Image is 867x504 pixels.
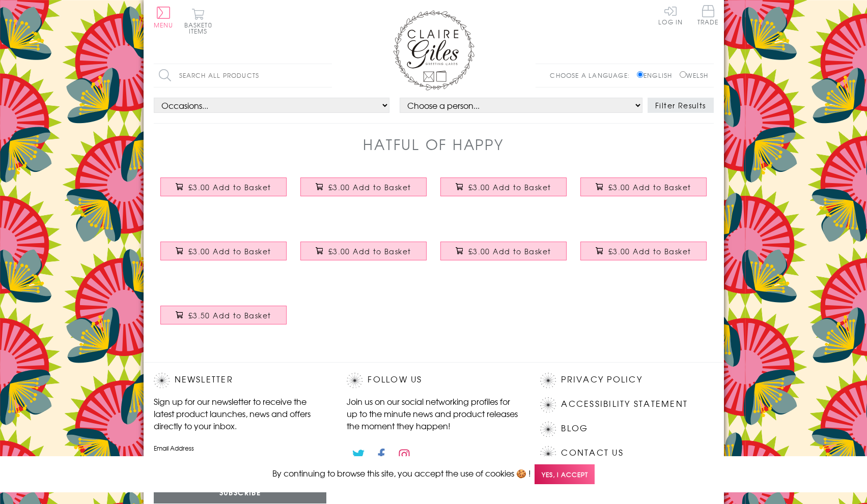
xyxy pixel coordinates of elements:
input: English [637,71,644,78]
button: Basket0 items [184,8,212,34]
span: £3.00 Add to Basket [188,246,271,256]
a: Birthday Card, Pink Age 5, 5th Birthday, Hip Hip Hooray £3.00 Add to Basket [154,234,294,278]
button: £3.00 Add to Basket [300,177,427,196]
a: Privacy Policy [561,373,642,387]
input: Search all products [154,64,332,87]
button: £3.00 Add to Basket [160,177,287,196]
span: Trade [697,5,719,25]
button: £3.00 Add to Basket [440,242,567,260]
a: Thank You Card, Cat and Present, Thank you for looking after the Cat £3.00 Add to Basket [574,170,714,214]
a: Log In [658,5,683,25]
a: Contact Us [561,446,623,460]
a: Birthday Card, Blue Age 4, 4th Birthday, Hip Hip Hooray £3.00 Add to Basket [434,234,574,278]
a: Birthday Card, Postbox, Happy Birthday £3.00 Add to Basket [574,234,714,278]
button: £3.00 Add to Basket [580,177,707,196]
span: £3.00 Add to Basket [608,246,691,256]
p: Join us on our social networking profiles for up to the minute news and product releases the mome... [347,395,520,432]
h2: Newsletter [154,373,327,388]
span: £3.00 Add to Basket [328,246,411,256]
p: Sign up for our newsletter to receive the latest product launches, news and offers directly to yo... [154,395,327,432]
h2: Follow Us [347,373,520,388]
img: Claire Giles Greetings Cards [393,10,474,91]
button: £3.00 Add to Basket [300,242,427,260]
a: Birthday Card, Pink Age 6, 6th Birthday, Hip Hip Hooray £3.00 Add to Basket [434,170,574,214]
label: Email Address [154,443,327,453]
button: £3.00 Add to Basket [160,242,287,260]
button: £3.00 Add to Basket [440,177,567,196]
span: 0 items [189,20,212,36]
span: £3.00 Add to Basket [608,182,691,192]
label: English [637,71,677,80]
span: Yes, I accept [535,464,595,484]
button: £3.00 Add to Basket [580,242,707,260]
span: Menu [154,20,174,29]
a: Trade [697,5,719,27]
span: £3.00 Add to Basket [468,182,551,192]
a: Thank You Card, Dog on Lead, Thank you for looking after the Dog £3.00 Add to Basket [154,170,294,214]
input: Welsh [680,71,686,78]
a: Birthday Card, Pink Age 4, 4th Birthday, Hip Hip Hooray £3.00 Add to Basket [294,170,434,214]
span: £3.50 Add to Basket [188,310,271,320]
button: Filter Results [648,98,714,113]
label: Welsh [680,71,709,80]
p: Choose a language: [550,71,635,80]
a: Accessibility Statement [561,397,688,411]
input: Search [322,64,332,87]
h1: Hatful of Happy [363,134,504,155]
span: £3.00 Add to Basket [328,182,411,192]
span: £3.00 Add to Basket [468,246,551,256]
button: Menu [154,7,174,28]
button: £3.50 Add to Basket [160,306,287,324]
span: £3.00 Add to Basket [188,182,271,192]
a: Birthday Card, Blue Age 3, 3rd Birthday, Hip Hip Hooray £3.00 Add to Basket [294,234,434,278]
a: Wedding Engagement Card, Heart and Love Birds, Congratulations £3.50 Add to Basket [154,298,294,342]
a: Blog [561,422,588,435]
